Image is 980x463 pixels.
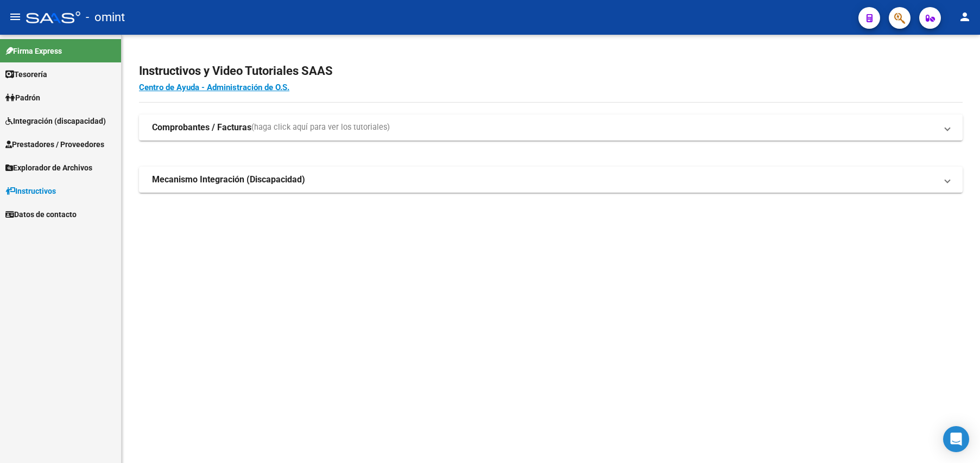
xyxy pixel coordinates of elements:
strong: Comprobantes / Facturas [152,122,251,134]
mat-expansion-panel-header: Mecanismo Integración (Discapacidad) [139,167,963,193]
span: Explorador de Archivos [5,162,92,174]
mat-icon: person [958,10,971,23]
span: Prestadores / Proveedores [5,138,104,150]
a: Centro de Ayuda - Administración de O.S. [139,83,289,92]
span: Padrón [5,92,40,104]
mat-icon: menu [9,10,22,23]
strong: Mecanismo Integración (Discapacidad) [152,174,305,186]
span: (haga click aquí para ver los tutoriales) [251,122,390,134]
div: Open Intercom Messenger [943,426,969,452]
span: Tesorería [5,68,47,80]
span: - omint [86,5,125,29]
span: Firma Express [5,45,62,57]
span: Datos de contacto [5,208,77,220]
h2: Instructivos y Video Tutoriales SAAS [139,61,963,81]
mat-expansion-panel-header: Comprobantes / Facturas(haga click aquí para ver los tutoriales) [139,115,963,141]
span: Instructivos [5,185,56,197]
span: Integración (discapacidad) [5,115,106,127]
